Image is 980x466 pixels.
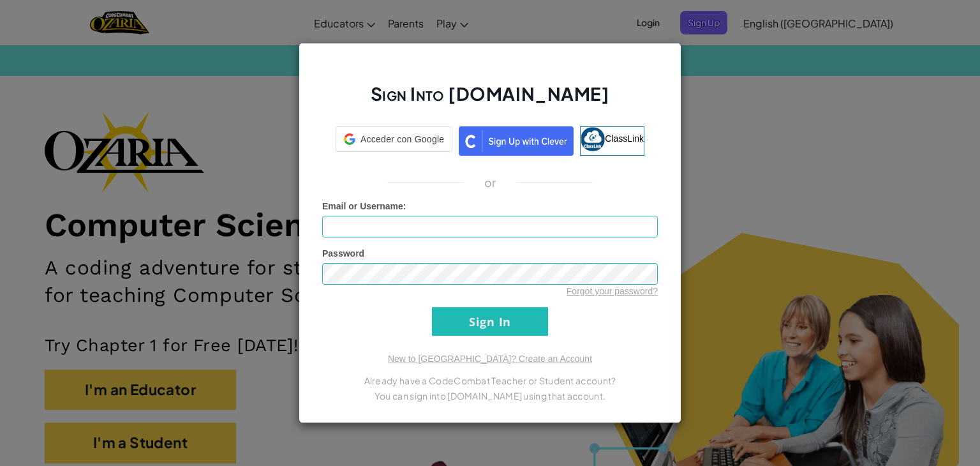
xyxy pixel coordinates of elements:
[322,248,364,259] span: Password
[336,126,452,152] div: Acceder con Google
[322,200,406,213] label: :
[581,127,605,151] img: classlink-logo-small.png
[322,201,403,211] span: Email or Username
[322,373,658,388] p: Already have a CodeCombat Teacher or Student account?
[605,133,644,144] span: ClassLink
[459,126,574,156] img: clever_sso_button@2x.png
[336,126,452,156] a: Acceder con Google
[388,354,592,364] a: New to [GEOGRAPHIC_DATA]? Create an Account
[567,286,658,296] a: Forgot your password?
[322,388,658,403] p: You can sign into [DOMAIN_NAME] using that account.
[432,307,548,336] input: Sign In
[484,175,496,190] p: or
[360,133,444,146] span: Acceder con Google
[322,82,658,119] h2: Sign Into [DOMAIN_NAME]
